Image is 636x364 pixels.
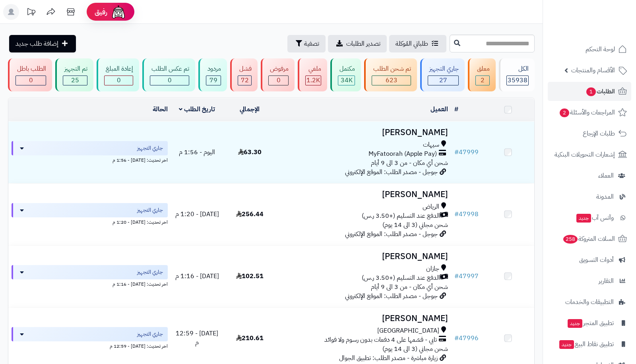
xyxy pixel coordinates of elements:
[599,275,614,287] span: التقارير
[16,76,46,85] div: 0
[426,264,439,273] span: جازان
[279,252,448,261] h3: [PERSON_NAME]
[206,76,221,85] div: 79
[117,76,121,85] span: 0
[371,158,448,168] span: شحن أي مكان - من 3 الى 9 أيام
[454,147,459,157] span: #
[372,76,411,85] div: 623
[475,64,490,74] div: معلق
[12,155,168,164] div: اخر تحديث: [DATE] - 1:56 م
[368,149,437,159] span: MyFatoorah (Apple Pay)
[71,76,79,85] span: 25
[176,329,218,347] span: [DATE] - 12:59 م
[548,250,631,269] a: أدوات التسويق
[338,64,355,74] div: مكتمل
[454,105,458,114] a: #
[508,76,527,85] span: 35938
[345,291,438,301] span: جوجل - مصدر الطلب: الموقع الإلكتروني
[598,170,614,181] span: العملاء
[137,206,163,214] span: جاري التجهيز
[466,58,497,91] a: معلق 2
[238,64,252,74] div: فشل
[206,64,221,74] div: مردود
[324,335,437,345] span: تابي - قسّمها على 4 دفعات بدون رسوم ولا فوائد
[396,39,428,48] span: طلباتي المُوكلة
[454,333,459,343] span: #
[419,58,466,91] a: جاري التجهيز 27
[377,326,439,335] span: [GEOGRAPHIC_DATA]
[269,76,288,85] div: 0
[150,76,189,85] div: 0
[16,39,58,48] span: إضافة طلب جديد
[238,147,262,157] span: 63.30
[150,64,189,74] div: تم عكس الطلب
[548,208,631,227] a: وآتس آبجديد
[567,318,614,329] span: تطبيق المتجر
[12,279,168,288] div: اخر تحديث: [DATE] - 1:16 م
[454,209,459,219] span: #
[428,64,459,74] div: جاري التجهيز
[95,58,141,91] a: إعادة المبلغ 0
[236,333,264,343] span: 210.61
[345,229,438,239] span: جوجل - مصدر الطلب: الموقع الإلكتروني
[241,76,249,85] span: 72
[476,76,489,85] div: 2
[579,254,614,265] span: أدوات التسويق
[277,76,281,85] span: 0
[304,39,319,48] span: تصفية
[137,144,163,152] span: جاري التجهيز
[175,209,219,219] span: [DATE] - 1:20 م
[548,103,631,122] a: المراجعات والأسئلة2
[341,76,353,85] span: 34K
[153,105,168,114] a: الحالة
[586,86,615,97] span: الطلبات
[389,35,446,52] a: طلباتي المُوكلة
[240,105,260,114] a: الإجمالي
[63,76,87,85] div: 25
[345,167,438,177] span: جوجل - مصدر الطلب: الموقع الإلكتروني
[371,282,448,292] span: شحن أي مكان - من 3 الى 9 أيام
[9,35,76,52] a: إضافة طلب جديد
[423,140,439,149] span: سيهات
[559,107,615,118] span: المراجعات والأسئلة
[279,128,448,137] h3: [PERSON_NAME]
[548,145,631,164] a: إشعارات التحويلات البنكية
[137,330,163,338] span: جاري التجهيز
[481,76,485,85] span: 2
[562,233,615,244] span: السلات المتروكة
[6,58,54,91] a: الطلب باطل 0
[506,64,529,74] div: الكل
[548,40,631,59] a: لوحة التحكم
[548,187,631,206] a: المدونة
[197,58,229,91] a: مردود 79
[175,271,219,281] span: [DATE] - 1:16 م
[454,333,479,343] a: #47996
[12,217,168,226] div: اخر تحديث: [DATE] - 1:20 م
[111,4,126,20] img: ai-face.png
[104,64,133,74] div: إعادة المبلغ
[559,340,574,349] span: جديد
[141,58,197,91] a: تم عكس الطلب 0
[179,147,215,157] span: اليوم - 1:56 م
[454,271,459,281] span: #
[29,76,33,85] span: 0
[362,273,440,283] span: الدفع عند التسليم (+3.50 ر.س)
[305,64,321,74] div: ملغي
[54,58,95,91] a: تم التجهيز 25
[586,87,596,96] span: 1
[229,58,259,91] a: فشل 72
[63,64,87,74] div: تم التجهيز
[346,39,380,48] span: تصدير الطلبات
[328,35,387,52] a: تصدير الطلبات
[306,76,320,85] span: 1.2K
[454,271,479,281] a: #47997
[168,76,172,85] span: 0
[548,292,631,312] a: التطبيقات والخدمات
[548,124,631,143] a: طلبات الإرجاع
[287,35,326,52] button: تصفية
[236,271,264,281] span: 102.51
[338,76,355,85] div: 33952
[548,229,631,248] a: السلات المتروكة258
[137,268,163,276] span: جاري التجهيز
[279,314,448,323] h3: [PERSON_NAME]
